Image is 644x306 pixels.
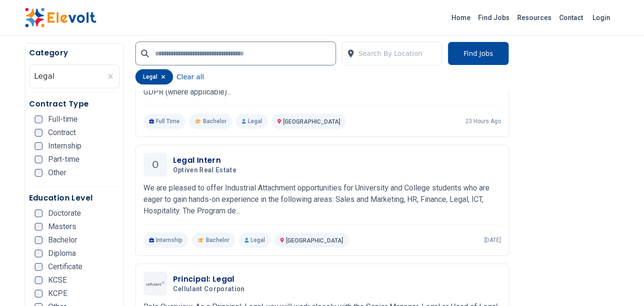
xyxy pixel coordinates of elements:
[35,142,42,150] input: Internship
[173,274,249,285] h3: Principal: Legal
[465,117,501,125] p: 23 hours ago
[29,47,120,59] h5: Category
[173,155,241,166] h3: Legal Intern
[474,10,513,25] a: Find Jobs
[48,290,67,297] span: KCPE
[29,98,120,110] h5: Contract Type
[48,129,76,137] span: Contract
[35,290,42,297] input: KCPE
[35,276,42,284] input: KCSE
[555,10,587,25] a: Contact
[35,116,42,123] input: Full-time
[48,142,82,150] span: Internship
[484,236,501,244] p: [DATE]
[35,263,42,271] input: Certificate
[35,129,42,137] input: Contract
[48,210,81,217] span: Doctorate
[173,285,245,294] span: Cellulant Corporation
[146,281,165,286] img: Cellulant Corporation
[48,156,80,163] span: Part-time
[48,223,76,231] span: Masters
[143,232,189,248] p: Internship
[448,10,474,25] a: Home
[236,114,268,129] p: Legal
[48,236,77,244] span: Bachelor
[143,114,186,129] p: Full Time
[177,69,204,84] button: Clear all
[239,232,271,248] p: Legal
[135,69,173,84] div: legal
[35,169,42,177] input: Other
[35,223,42,231] input: Masters
[448,42,509,65] button: Find Jobs
[143,153,501,248] a: OLegal InternOptiven Real EstateWe are pleased to offer Industrial Attachment opportunities for U...
[286,237,343,244] span: [GEOGRAPHIC_DATA]
[48,250,76,257] span: Diploma
[35,236,42,244] input: Bachelor
[152,153,159,177] p: O
[48,263,82,271] span: Certificate
[35,156,42,163] input: Part-time
[206,236,229,244] span: Bachelor
[29,192,120,204] h5: Education Level
[35,210,42,217] input: Doctorate
[35,250,42,257] input: Diploma
[203,117,226,125] span: Bachelor
[25,8,96,28] img: Elevolt
[143,182,501,217] p: We are pleased to offer Industrial Attachment opportunities for University and College students w...
[587,8,616,27] a: Login
[48,116,78,123] span: Full-time
[48,169,66,177] span: Other
[48,276,67,284] span: KCSE
[513,10,555,25] a: Resources
[173,166,237,175] span: Optiven Real Estate
[283,118,340,125] span: [GEOGRAPHIC_DATA]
